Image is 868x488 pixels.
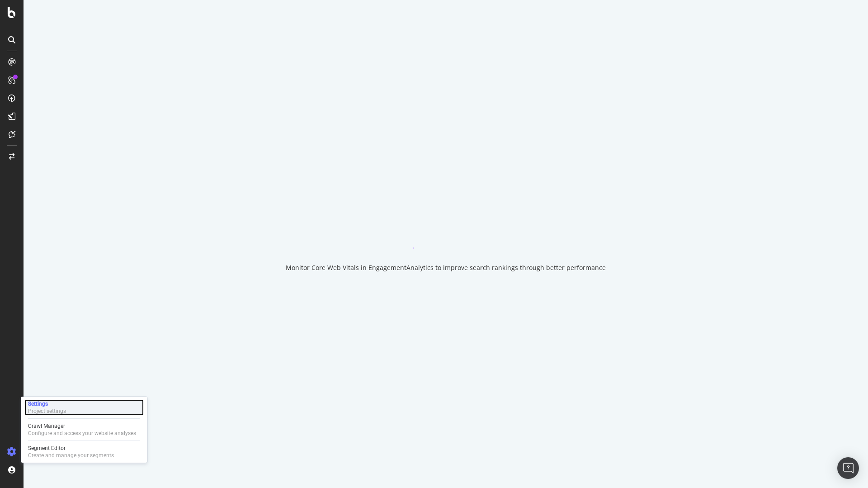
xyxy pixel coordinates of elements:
[28,400,66,407] div: Settings
[24,422,144,438] a: Crawl ManagerConfigure and access your website analyses
[24,444,144,460] a: Segment EditorCreate and manage your segments
[413,216,478,249] div: animation
[286,263,606,272] div: Monitor Core Web Vitals in EngagementAnalytics to improve search rankings through better performance
[28,452,114,459] div: Create and manage your segments
[837,457,859,479] div: Open Intercom Messenger
[24,399,144,416] a: SettingsProject settings
[28,422,136,430] div: Crawl Manager
[28,430,136,437] div: Configure and access your website analyses
[28,445,114,452] div: Segment Editor
[28,407,66,415] div: Project settings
